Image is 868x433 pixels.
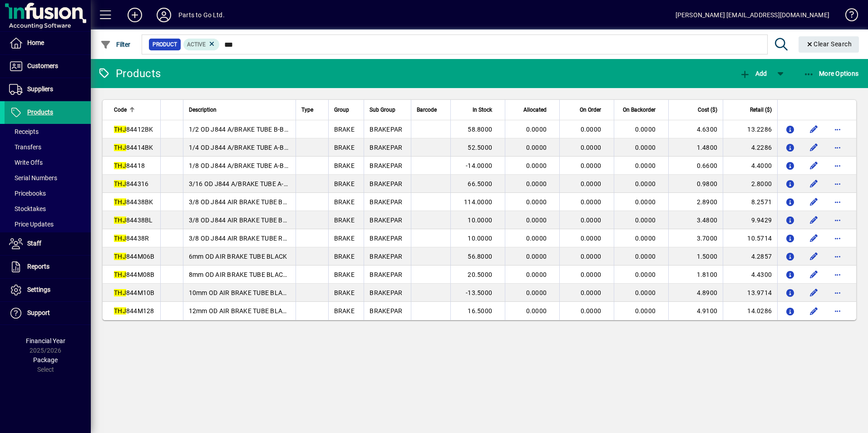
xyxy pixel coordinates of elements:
[830,249,845,264] button: More options
[334,126,355,133] span: BRAKE
[370,271,402,278] span: BRAKEPAR
[334,162,355,169] span: BRAKE
[189,126,301,133] span: 1/2 OD J844 A/BRAKE TUBE B-BLACK
[370,253,402,260] span: BRAKEPAR
[468,253,492,260] span: 56.8000
[668,138,723,157] td: 1.4800
[581,198,602,206] span: 0.0000
[9,143,41,151] span: Transfers
[189,235,291,242] span: 3/8 OD J844 AIR BRAKE TUBE RED
[723,157,777,175] td: 4.4000
[5,78,91,101] a: Suppliers
[466,162,492,169] span: -14.0000
[581,289,602,296] span: 0.0000
[370,198,402,206] span: BRAKEPAR
[27,62,58,69] span: Customers
[5,139,91,155] a: Transfers
[581,180,602,187] span: 0.0000
[635,144,656,151] span: 0.0000
[27,39,44,46] span: Home
[723,247,777,266] td: 4.2857
[9,174,57,182] span: Serial Numbers
[668,302,723,320] td: 4.9100
[635,271,656,278] span: 0.0000
[5,124,91,139] a: Receipts
[668,211,723,229] td: 3.4800
[807,304,821,318] button: Edit
[581,162,602,169] span: 0.0000
[153,40,177,49] span: Product
[723,175,777,193] td: 2.8000
[114,271,126,278] em: THJ
[581,144,602,151] span: 0.0000
[464,198,492,206] span: 114.0000
[5,32,91,54] a: Home
[526,126,547,133] span: 0.0000
[807,122,821,137] button: Edit
[149,7,178,23] button: Profile
[807,249,821,264] button: Edit
[807,213,821,227] button: Edit
[114,307,154,315] span: 844M128
[830,177,845,191] button: More options
[334,198,355,206] span: BRAKE
[723,138,777,157] td: 4.2286
[9,221,54,228] span: Price Updates
[466,289,492,296] span: -13.5000
[26,337,65,344] span: Financial Year
[114,180,148,187] span: 844316
[114,271,155,278] span: 844M08B
[5,216,91,232] a: Price Updates
[33,356,58,364] span: Package
[114,216,153,224] span: 84438BL
[723,284,777,302] td: 13.9714
[9,159,43,166] span: Write Offs
[114,198,126,206] em: THJ
[334,180,355,187] span: BRAKE
[581,235,602,242] span: 0.0000
[189,253,287,260] span: 6mm OD AIR BRAKE TUBE BLACK
[740,70,767,77] span: Add
[799,36,859,53] button: Clear
[417,105,445,115] div: Barcode
[526,271,547,278] span: 0.0000
[334,271,355,278] span: BRAKE
[5,170,91,186] a: Serial Numbers
[807,285,821,300] button: Edit
[189,180,296,187] span: 3/16 OD J844 A/BRAKE TUBE A-BLK
[27,85,53,93] span: Suppliers
[189,105,217,115] span: Description
[468,216,492,224] span: 10.0000
[526,144,547,151] span: 0.0000
[635,126,656,133] span: 0.0000
[334,235,355,242] span: BRAKE
[114,289,126,296] em: THJ
[830,213,845,227] button: More options
[114,162,126,169] em: THJ
[9,190,46,197] span: Pricebooks
[334,105,349,115] span: Group
[370,105,405,115] div: Sub Group
[635,289,656,296] span: 0.0000
[114,105,127,115] span: Code
[526,307,547,315] span: 0.0000
[807,140,821,155] button: Edit
[370,144,402,151] span: BRAKEPAR
[668,157,723,175] td: 0.6600
[189,271,311,278] span: 8mm OD AIR BRAKE TUBE BLACK - J1394
[5,186,91,201] a: Pricebooks
[5,155,91,170] a: Write Offs
[468,180,492,187] span: 66.5000
[114,307,126,315] em: THJ
[801,65,861,82] button: More Options
[623,105,656,115] span: On Backorder
[27,309,50,316] span: Support
[334,105,359,115] div: Group
[114,180,126,187] em: THJ
[114,162,145,169] span: 84418
[838,2,857,31] a: Knowledge Base
[830,158,845,173] button: More options
[723,211,777,229] td: 9.9429
[676,8,829,22] div: [PERSON_NAME] [EMAIL_ADDRESS][DOMAIN_NAME]
[9,205,46,212] span: Stocktakes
